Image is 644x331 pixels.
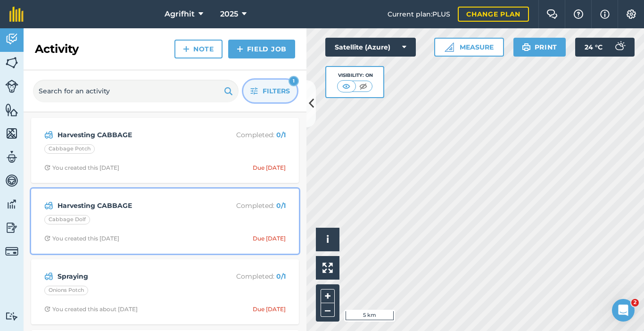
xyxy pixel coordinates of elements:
h2: Activity [35,41,79,57]
a: Harvesting CABBAGECompleted: 0/1Cabbage DolfClock with arrow pointing clockwiseYou created this [... [37,194,293,248]
span: i [326,233,329,245]
span: Current plan : PLUS [388,9,450,19]
img: svg+xml;base64,PHN2ZyB4bWxucz0iaHR0cDovL3d3dy53My5vcmcvMjAwMC9zdmciIHdpZHRoPSIxNyIgaGVpZ2h0PSIxNy... [600,8,610,20]
img: A cog icon [626,9,637,19]
span: 24 ° C [585,38,603,57]
button: + [321,289,335,303]
strong: 0 / 1 [276,201,286,210]
img: svg+xml;base64,PHN2ZyB4bWxucz0iaHR0cDovL3d3dy53My5vcmcvMjAwMC9zdmciIHdpZHRoPSI1MCIgaGVpZ2h0PSI0MC... [340,82,352,91]
a: Harvesting CABBAGECompleted: 0/1Cabbage PotchClock with arrow pointing clockwiseYou created this ... [37,124,293,177]
a: Note [174,40,223,58]
div: Visibility: On [337,72,373,79]
img: svg+xml;base64,PHN2ZyB4bWxucz0iaHR0cDovL3d3dy53My5vcmcvMjAwMC9zdmciIHdpZHRoPSIxNCIgaGVpZ2h0PSIyNC... [237,43,243,55]
img: svg+xml;base64,PHN2ZyB4bWxucz0iaHR0cDovL3d3dy53My5vcmcvMjAwMC9zdmciIHdpZHRoPSIxNCIgaGVpZ2h0PSIyNC... [183,43,190,55]
button: 24 °C [575,38,635,57]
strong: Spraying [58,271,207,281]
img: svg+xml;base64,PD94bWwgdmVyc2lvbj0iMS4wIiBlbmNvZGluZz0idXRmLTgiPz4KPCEtLSBHZW5lcmF0b3I6IEFkb2JlIE... [5,32,18,46]
p: Completed : [211,130,286,140]
img: Two speech bubbles overlapping with the left bubble in the forefront [546,9,558,19]
div: You created this [DATE] [44,235,119,242]
iframe: Intercom live chat [612,299,635,322]
img: svg+xml;base64,PD94bWwgdmVyc2lvbj0iMS4wIiBlbmNvZGluZz0idXRmLTgiPz4KPCEtLSBHZW5lcmF0b3I6IEFkb2JlIE... [44,129,53,141]
img: svg+xml;base64,PD94bWwgdmVyc2lvbj0iMS4wIiBlbmNvZGluZz0idXRmLTgiPz4KPCEtLSBHZW5lcmF0b3I6IEFkb2JlIE... [44,200,53,211]
div: Cabbage Dolf [44,215,90,224]
img: svg+xml;base64,PD94bWwgdmVyc2lvbj0iMS4wIiBlbmNvZGluZz0idXRmLTgiPz4KPCEtLSBHZW5lcmF0b3I6IEFkb2JlIE... [5,174,18,188]
input: Search for an activity [33,80,239,102]
img: svg+xml;base64,PD94bWwgdmVyc2lvbj0iMS4wIiBlbmNvZGluZz0idXRmLTgiPz4KPCEtLSBHZW5lcmF0b3I6IEFkb2JlIE... [5,312,18,321]
div: You created this about [DATE] [44,306,138,313]
div: Onions Potch [44,286,88,295]
img: Ruler icon [445,42,454,52]
img: svg+xml;base64,PHN2ZyB4bWxucz0iaHR0cDovL3d3dy53My5vcmcvMjAwMC9zdmciIHdpZHRoPSIxOSIgaGVpZ2h0PSIyNC... [224,85,233,97]
button: – [321,303,335,317]
div: Due [DATE] [253,235,286,242]
strong: 0 / 1 [276,272,286,281]
img: A question mark icon [573,9,584,19]
img: svg+xml;base64,PHN2ZyB4bWxucz0iaHR0cDovL3d3dy53My5vcmcvMjAwMC9zdmciIHdpZHRoPSI1MCIgaGVpZ2h0PSI0MC... [357,82,369,91]
strong: Harvesting CABBAGE [58,200,207,211]
img: svg+xml;base64,PD94bWwgdmVyc2lvbj0iMS4wIiBlbmNvZGluZz0idXRmLTgiPz4KPCEtLSBHZW5lcmF0b3I6IEFkb2JlIE... [5,221,18,235]
img: Clock with arrow pointing clockwise [44,165,50,171]
a: Field Job [228,40,295,58]
img: svg+xml;base64,PD94bWwgdmVyc2lvbj0iMS4wIiBlbmNvZGluZz0idXRmLTgiPz4KPCEtLSBHZW5lcmF0b3I6IEFkb2JlIE... [610,38,629,57]
strong: Harvesting CABBAGE [58,130,207,140]
button: i [316,228,339,251]
img: fieldmargin Logo [9,7,24,22]
img: svg+xml;base64,PHN2ZyB4bWxucz0iaHR0cDovL3d3dy53My5vcmcvMjAwMC9zdmciIHdpZHRoPSI1NiIgaGVpZ2h0PSI2MC... [5,126,18,141]
img: Clock with arrow pointing clockwise [44,235,50,241]
div: Due [DATE] [253,306,286,313]
img: Four arrows, one pointing top left, one top right, one bottom right and the last bottom left [322,263,333,273]
img: svg+xml;base64,PD94bWwgdmVyc2lvbj0iMS4wIiBlbmNvZGluZz0idXRmLTgiPz4KPCEtLSBHZW5lcmF0b3I6IEFkb2JlIE... [5,80,18,93]
div: 1 [289,76,299,86]
p: Completed : [211,271,286,281]
button: Satellite (Azure) [325,38,416,57]
span: 2025 [220,8,238,20]
img: svg+xml;base64,PHN2ZyB4bWxucz0iaHR0cDovL3d3dy53My5vcmcvMjAwMC9zdmciIHdpZHRoPSI1NiIgaGVpZ2h0PSI2MC... [5,103,18,117]
strong: 0 / 1 [276,131,286,139]
div: You created this [DATE] [44,164,119,172]
button: Filters [243,80,297,102]
img: svg+xml;base64,PD94bWwgdmVyc2lvbj0iMS4wIiBlbmNvZGluZz0idXRmLTgiPz4KPCEtLSBHZW5lcmF0b3I6IEFkb2JlIE... [5,245,18,258]
span: Agrifhit [165,8,195,20]
div: Cabbage Potch [44,144,95,154]
img: svg+xml;base64,PD94bWwgdmVyc2lvbj0iMS4wIiBlbmNvZGluZz0idXRmLTgiPz4KPCEtLSBHZW5lcmF0b3I6IEFkb2JlIE... [5,197,18,211]
a: Change plan [458,7,529,22]
p: Completed : [211,200,286,211]
img: svg+xml;base64,PD94bWwgdmVyc2lvbj0iMS4wIiBlbmNvZGluZz0idXRmLTgiPz4KPCEtLSBHZW5lcmF0b3I6IEFkb2JlIE... [5,150,18,164]
button: Print [513,38,566,57]
button: Measure [434,38,504,57]
a: SprayingCompleted: 0/1Onions PotchClock with arrow pointing clockwiseYou created this about [DATE... [37,265,293,319]
div: Due [DATE] [253,164,286,172]
img: Clock with arrow pointing clockwise [44,306,50,312]
span: Filters [263,86,290,96]
img: svg+xml;base64,PHN2ZyB4bWxucz0iaHR0cDovL3d3dy53My5vcmcvMjAwMC9zdmciIHdpZHRoPSI1NiIgaGVpZ2h0PSI2MC... [5,56,18,70]
img: svg+xml;base64,PD94bWwgdmVyc2lvbj0iMS4wIiBlbmNvZGluZz0idXRmLTgiPz4KPCEtLSBHZW5lcmF0b3I6IEFkb2JlIE... [44,271,53,282]
span: 2 [631,299,639,306]
img: svg+xml;base64,PHN2ZyB4bWxucz0iaHR0cDovL3d3dy53My5vcmcvMjAwMC9zdmciIHdpZHRoPSIxOSIgaGVpZ2h0PSIyNC... [522,41,531,53]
